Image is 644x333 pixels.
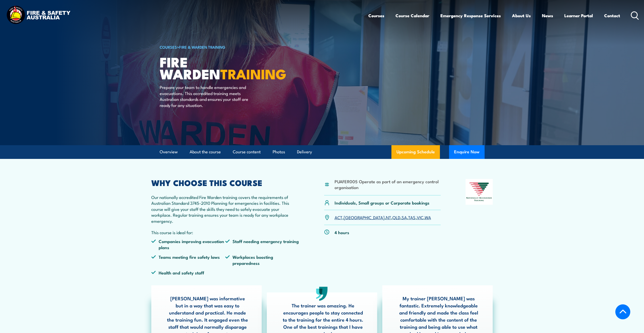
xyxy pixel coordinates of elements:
[233,145,261,159] a: Course content
[368,9,384,22] a: Courses
[395,9,429,22] a: Course Calendar
[408,214,416,220] a: TAS
[220,63,286,84] strong: TRAINING
[425,214,431,220] a: WA
[392,214,400,220] a: QLD
[151,254,225,266] li: Teams meeting fire safety laws
[151,238,225,250] li: Companies improving evacuation plans
[335,178,441,190] li: PUAFER005 Operate as part of an emergency control organisation
[417,214,423,220] a: VIC
[604,9,620,22] a: Contact
[151,179,300,186] h2: WHY CHOOSE THIS COURSE
[344,214,385,220] a: [GEOGRAPHIC_DATA]
[386,214,391,220] a: NT
[391,145,440,159] a: Upcoming Schedule
[449,145,485,159] button: Enquire Now
[160,145,178,159] a: Overview
[440,9,501,22] a: Emergency Response Services
[151,194,300,224] p: Our nationally accredited Fire Warden training covers the requirements of Australian Standard 374...
[160,84,252,108] p: Prepare your team to handle emergencies and evacuations. This accredited training meets Australia...
[402,214,407,220] a: SA
[151,270,225,275] li: Health and safety staff
[179,44,225,50] a: Fire & Warden Training
[542,9,553,22] a: News
[160,56,285,79] h1: Fire Warden
[335,200,430,206] p: Individuals, Small groups or Corporate bookings
[335,214,431,220] p: , , , , , , ,
[225,238,299,250] li: Staff needing emergency training
[297,145,312,159] a: Delivery
[160,44,285,50] h6: >
[564,9,593,22] a: Learner Portal
[512,9,531,22] a: About Us
[160,44,177,50] a: COURSES
[190,145,221,159] a: About the course
[273,145,285,159] a: Photos
[335,229,349,235] p: 4 hours
[466,179,493,205] img: Nationally Recognised Training logo.
[151,229,300,235] p: This course is ideal for:
[335,214,342,220] a: ACT
[225,254,299,266] li: Workplaces boosting preparedness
